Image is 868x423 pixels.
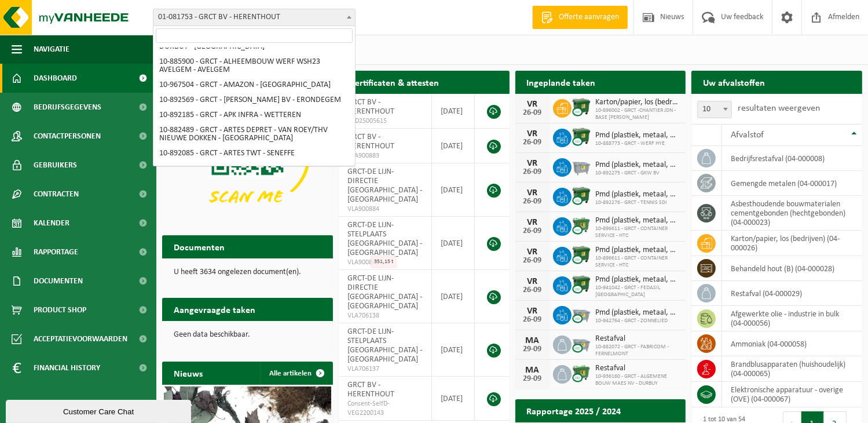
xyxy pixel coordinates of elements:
h2: Aangevraagde taken [162,298,267,320]
h2: Rapportage 2025 / 2024 [515,399,633,422]
div: 29-09 [521,375,544,383]
div: 26-09 [521,257,544,265]
span: 10-896611 - GRCT - CONTAINER SERVICE - HTC [596,255,680,269]
h2: Documenten [162,235,236,258]
td: [DATE] [432,217,475,270]
td: bedrijfsrestafval (04-000008) [722,146,862,171]
div: 26-09 [521,138,544,147]
span: Financial History [34,353,100,382]
iframe: chat widget [6,398,193,423]
td: elektronische apparatuur - overige (OVE) (04-000067) [722,382,862,407]
td: asbesthoudende bouwmaterialen cementgebonden (hechtgebonden) (04-000023) [722,196,862,231]
span: 10-941042 - GRCT - FEDASIL [GEOGRAPHIC_DATA] [596,285,680,298]
h2: Certificaten & attesten [339,71,451,93]
span: VLA900885 [347,258,423,267]
span: Pmd (plastiek, metaal, drankkartons) (bedrijven) [596,216,680,225]
span: Karton/papier, los (bedrijven) [596,98,680,107]
div: VR [521,307,544,316]
li: 10-892569 - GRCT - [PERSON_NAME] BV - ERONDEGEM [156,93,353,108]
div: 26-09 [521,286,544,294]
td: [DATE] [432,323,475,377]
div: MA [521,366,544,375]
span: VLA706137 [347,364,423,374]
span: Consent-SelfD-VEG2200143 [347,399,423,418]
img: WB-1100-CU [572,245,591,265]
span: 10-942764 - GRCT - ZONNELIED [596,318,680,324]
li: 10-967504 - GRCT - AMAZON - [GEOGRAPHIC_DATA] [156,78,353,93]
div: 26-09 [521,198,544,206]
span: 10-892275 - GRCT - GKW BV [596,170,680,177]
span: 10-888773 - GRCT - WERF HYE [596,140,680,147]
a: Offerte aanvragen [532,6,628,29]
span: VLA706138 [347,311,423,320]
td: [DATE] [432,94,475,129]
td: ammoniak (04-000058) [722,331,862,356]
h2: Ingeplande taken [515,71,607,93]
span: 10-882072 - GRCT - FABRICOM - FERNELMONT [596,344,680,358]
td: behandeld hout (B) (04-000028) [722,256,862,281]
span: 10-892276 - GRCT - TENNIS SDI [596,199,680,206]
img: WB-1100-CU [572,127,591,147]
span: GRCT BV - HERENTHOUT [347,98,394,116]
td: [DATE] [432,377,475,421]
img: WB-2500-CU [572,334,591,353]
li: 10-892085 - GRCT - ARTES TWT - SENEFFE [156,146,353,161]
td: [DATE] [432,270,475,323]
div: 26-09 [521,168,544,176]
div: VR [521,247,544,257]
div: 26-09 [521,227,544,235]
li: 10-885900 - GRCT - ALHEEMBOUW WERF WSH23 AVELGEM - AVELGEM [156,54,353,78]
span: Restafval [596,334,680,344]
span: GRCT-DE LIJN-DIRECTIE [GEOGRAPHIC_DATA] - [GEOGRAPHIC_DATA] [347,274,422,311]
div: 26-09 [521,316,544,324]
td: [DATE] [432,129,475,163]
span: Acceptatievoorwaarden [34,324,127,353]
img: WB-0660-CU [572,216,591,235]
div: VR [521,277,544,286]
span: 10-896002 - GRCT -CHANTIER JDN - BASE [PERSON_NAME] [596,107,680,121]
span: 01-081753 - GRCT BV - HERENTHOUT [153,9,356,26]
span: GRCT BV - HERENTHOUT [347,133,394,151]
div: 26-09 [521,109,544,117]
span: Offerte aanvragen [556,12,622,23]
span: Pmd (plastiek, metaal, drankkartons) (bedrijven) [596,190,680,199]
td: restafval (04-000029) [722,281,862,306]
div: VR [521,218,544,227]
span: Rapportage [34,238,78,267]
span: Pmd (plastiek, metaal, drankkartons) (bedrijven) [596,131,680,140]
td: [DATE] [432,163,475,217]
span: 01-081753 - GRCT BV - HERENTHOUT [153,9,355,25]
span: Restafval [596,364,680,373]
div: VR [521,159,544,168]
span: Kalender [34,209,69,238]
img: WB-1100-CU [572,186,591,206]
span: Afvalstof [731,130,764,140]
span: Contracten [34,180,79,209]
span: 10 [698,101,731,118]
div: VR [521,188,544,198]
li: 10-892036 - GRCT - ARTESJOK - [GEOGRAPHIC_DATA] [156,161,353,176]
span: Pmd (plastiek, metaal, drankkartons) (bedrijven) [596,161,680,170]
label: resultaten weergeven [738,104,820,113]
div: VR [521,100,544,109]
h2: Nieuws [162,362,214,384]
td: gemengde metalen (04-000017) [722,171,862,196]
td: brandblusapparaten (huishoudelijk) (04-000065) [722,356,862,382]
span: Bedrijfsgegevens [34,93,101,122]
img: WB-1100-CU [572,275,591,294]
span: Pmd (plastiek, metaal, drankkartons) (bedrijven) [596,308,680,318]
td: afgewerkte olie - industrie in bulk (04-000056) [722,306,862,331]
span: VLA900884 [347,205,423,214]
span: RED25005615 [347,116,423,126]
li: 10-882489 - GRCT - ARTES DEPRET - VAN ROEY/THV NIEUWE DOKKEN - [GEOGRAPHIC_DATA] [156,123,353,146]
span: Pmd (plastiek, metaal, drankkartons) (bedrijven) [596,246,680,255]
img: WB-2500-GAL-GY-01 [572,156,591,176]
span: Gebruikers [34,151,77,180]
span: 10-896611 - GRCT - CONTAINER SERVICE - HTC [596,225,680,239]
span: GRCT-DE LIJN-STELPLAATS [GEOGRAPHIC_DATA] - [GEOGRAPHIC_DATA] [347,221,422,257]
div: 29-09 [521,345,544,353]
li: 10-892185 - GRCT - APK INFRA - WETTEREN [156,108,353,123]
span: Contactpersonen [34,122,101,151]
td: karton/papier, los (bedrijven) (04-000026) [722,231,862,256]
